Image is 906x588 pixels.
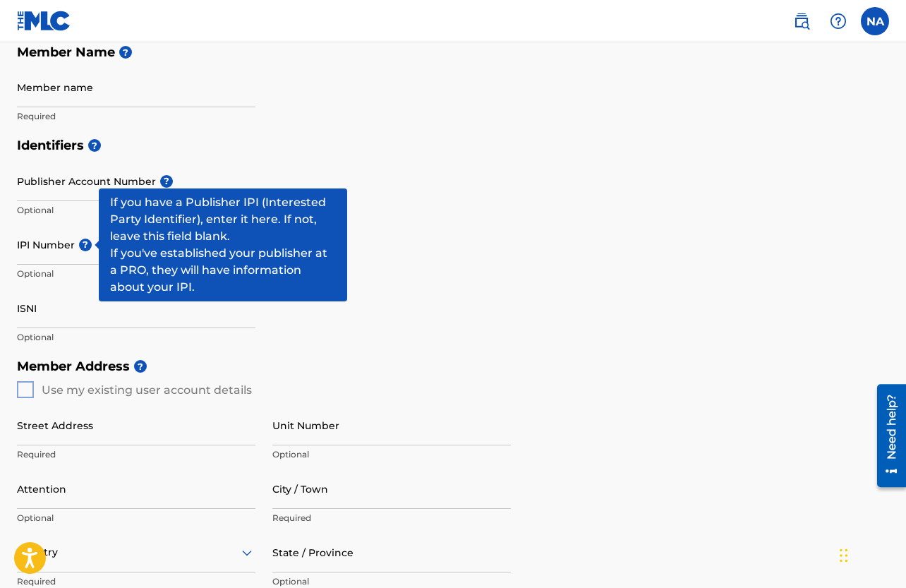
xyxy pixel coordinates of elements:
p: Optional [17,512,255,524]
img: help [830,13,847,30]
div: Drag [840,534,848,577]
div: Help [824,7,852,35]
p: Required [17,110,255,123]
h5: Member Address [17,352,889,382]
a: Public Search [787,7,816,35]
h5: Identifiers [17,131,889,161]
iframe: Resource Center [866,379,906,493]
p: Optional [17,204,255,217]
p: Required [272,512,511,524]
p: Required [17,575,255,588]
iframe: Chat Widget [835,520,906,588]
p: Optional [272,448,511,461]
span: ? [119,46,132,59]
h5: Member Name [17,37,889,68]
img: search [793,13,810,30]
span: ? [134,360,147,373]
div: User Menu [861,7,889,35]
p: Required [17,448,255,461]
span: ? [160,175,173,188]
span: ? [88,139,101,152]
img: MLC Logo [17,11,71,31]
p: Optional [17,331,255,344]
span: ? [79,239,92,251]
p: Optional [272,575,511,588]
p: Optional [17,268,255,280]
